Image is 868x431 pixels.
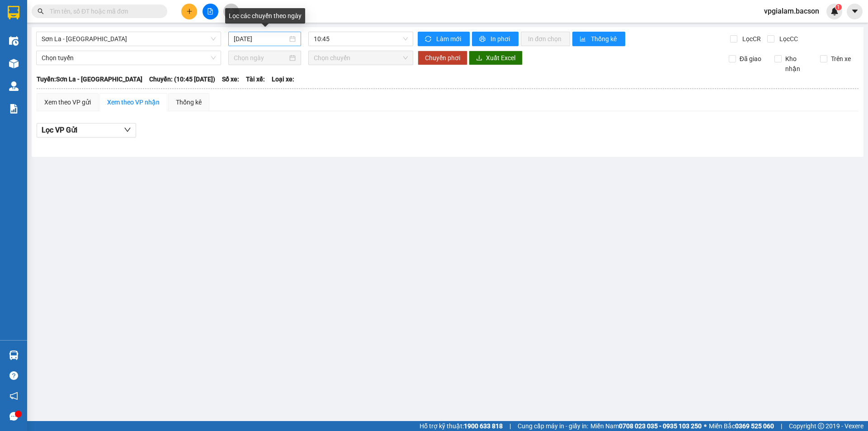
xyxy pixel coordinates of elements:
button: printerIn phơi [472,32,519,46]
button: plus [181,4,197,19]
strong: 0369 525 060 [735,422,774,430]
span: bar-chart [580,36,587,43]
span: Sơn La - Hà Nội [42,32,216,46]
span: Số xe: [222,74,239,84]
button: bar-chartThống kê [572,32,625,46]
button: file-add [203,4,218,19]
button: Chuyển phơi [418,51,467,65]
button: downloadXuất Excel [469,51,523,65]
button: In đơn chọn [521,32,570,46]
span: Làm mới [436,34,462,44]
span: vpgialam.bacson [757,5,826,17]
span: 10:45 [314,32,408,46]
span: Trên xe [827,54,854,64]
span: down [124,126,131,133]
input: 15/08/2025 [234,34,288,44]
span: Thống kê [591,34,618,44]
b: Tuyến: Sơn La - [GEOGRAPHIC_DATA] [37,76,142,83]
span: Lọc VP Gửi [42,124,77,136]
button: Lọc VP Gửi [37,123,136,137]
span: notification [9,392,18,400]
span: Cung cấp máy in - giấy in: [518,421,588,431]
img: warehouse-icon [9,350,19,360]
img: icon-new-feature [830,7,839,15]
img: solution-icon [9,104,19,114]
span: Đã giao [736,54,765,64]
input: Chọn ngày [234,53,288,63]
span: Hỗ trợ kỹ thuật: [420,421,503,431]
span: 1 [837,4,840,10]
span: sync [425,36,433,43]
img: warehouse-icon [9,36,19,46]
span: Kho nhận [782,54,813,74]
input: Tìm tên, số ĐT hoặc mã đơn [50,6,156,16]
span: file-add [207,8,213,14]
span: Chọn tuyến [42,51,216,65]
span: ⚪️ [704,424,707,428]
sup: 1 [835,4,842,10]
img: logo-vxr [8,6,19,19]
span: copyright [818,423,824,429]
span: Chọn chuyến [314,51,408,65]
img: warehouse-icon [9,81,19,91]
span: Lọc CR [739,34,762,44]
div: Xem theo VP nhận [107,97,160,107]
button: caret-down [847,4,863,19]
span: Miền Bắc [709,421,774,431]
span: Loại xe: [272,74,294,84]
span: Lọc CC [776,34,799,44]
div: Thống kê [176,97,202,107]
span: Chuyến: (10:45 [DATE]) [149,74,215,84]
span: In phơi [491,34,511,44]
button: syncLàm mới [418,32,470,46]
img: warehouse-icon [9,59,19,68]
button: aim [223,4,239,19]
span: message [9,412,18,421]
strong: 0708 023 035 - 0935 103 250 [619,422,702,430]
span: plus [186,8,193,14]
strong: 1900 633 818 [464,422,503,430]
span: search [38,8,44,14]
div: Xem theo VP gửi [44,97,91,107]
span: printer [479,36,487,43]
span: Miền Nam [590,421,702,431]
span: | [509,421,511,431]
span: | [781,421,782,431]
span: caret-down [851,7,859,15]
span: question-circle [9,371,18,380]
span: Tài xế: [246,74,265,84]
div: Lọc các chuyến theo ngày [225,8,305,24]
